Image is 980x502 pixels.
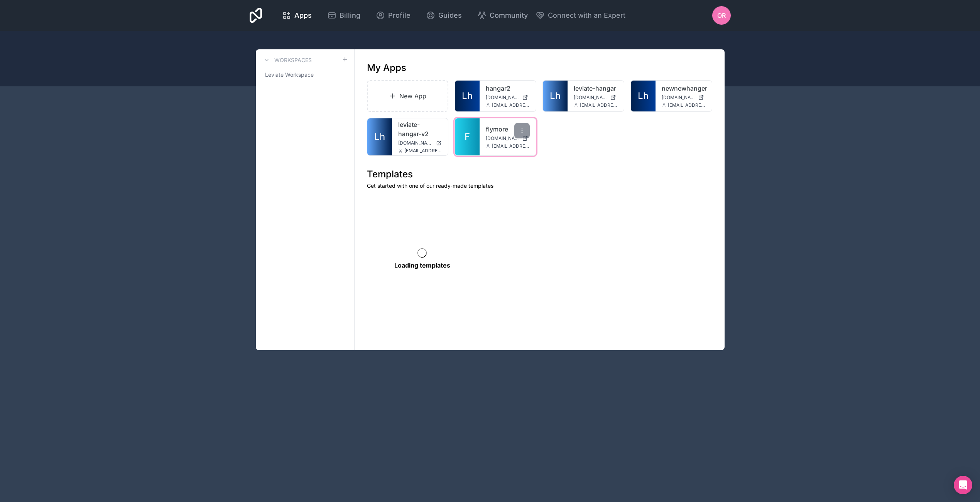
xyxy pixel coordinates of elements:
[276,7,318,24] a: Apps
[404,148,442,154] span: [EMAIL_ADDRESS][DOMAIN_NAME]
[340,10,360,21] span: Billing
[486,84,530,93] a: hangar2
[543,81,568,111] a: Lh
[367,80,449,112] a: New App
[486,135,519,142] span: [DOMAIN_NAME]
[367,62,406,74] h1: My Apps
[370,7,417,24] a: Profile
[367,118,392,155] a: Lh
[492,102,530,108] span: [EMAIL_ADDRESS][DOMAIN_NAME]
[580,102,618,108] span: [EMAIL_ADDRESS][DOMAIN_NAME]
[294,10,312,21] span: Apps
[486,94,530,101] a: [DOMAIN_NAME]
[374,131,385,143] span: Lh
[455,118,480,155] a: F
[536,10,625,21] button: Connect with an Expert
[548,10,625,21] span: Connect with an Expert
[398,120,442,138] a: leviate-hangar-v2
[274,56,312,64] h3: Workspaces
[455,81,480,111] a: Lh
[262,56,312,65] a: Workspaces
[420,7,468,24] a: Guides
[438,10,462,21] span: Guides
[631,81,656,111] a: Lh
[486,125,530,134] a: flymore
[486,94,519,101] span: [DOMAIN_NAME]
[492,143,530,149] span: [EMAIL_ADDRESS][DOMAIN_NAME]
[486,135,530,142] a: [DOMAIN_NAME]
[668,102,706,108] span: [EMAIL_ADDRESS][DOMAIN_NAME]
[265,71,314,79] span: Leviate Workspace
[574,84,618,93] a: leviate-hangar
[550,90,561,102] span: Lh
[471,7,534,24] a: Community
[367,182,712,190] p: Get started with one of our ready-made templates
[465,131,470,143] span: F
[262,68,348,82] a: Leviate Workspace
[954,476,972,494] div: Open Intercom Messenger
[662,94,695,101] span: [DOMAIN_NAME]
[490,10,528,21] span: Community
[662,84,706,93] a: newnewhanger
[717,11,726,20] span: OR
[574,94,618,101] a: [DOMAIN_NAME]
[388,10,411,21] span: Profile
[321,7,367,24] a: Billing
[638,90,649,102] span: Lh
[367,168,712,180] h1: Templates
[398,140,442,146] a: [DOMAIN_NAME]
[398,140,433,146] span: [DOMAIN_NAME]
[574,94,607,101] span: [DOMAIN_NAME]
[394,261,450,270] p: Loading templates
[462,90,473,102] span: Lh
[662,94,706,101] a: [DOMAIN_NAME]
